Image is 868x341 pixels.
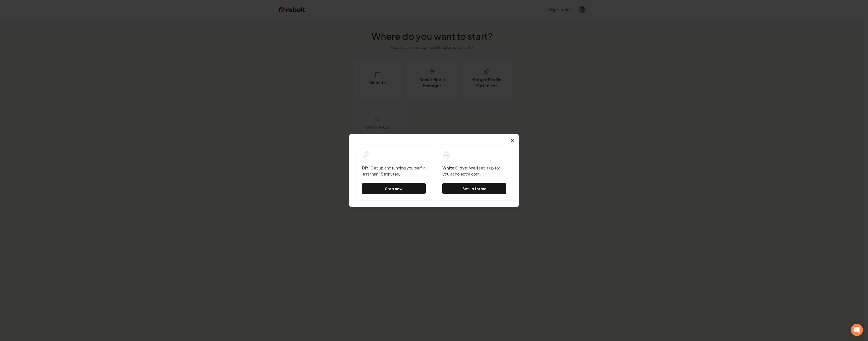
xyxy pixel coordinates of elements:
p: : Get up and running yourself in less than 15 minutes. [362,165,426,177]
p: : We'll set it up for you at no extra cost. [442,165,506,177]
a: Start now [362,183,426,194]
button: Set up for me [442,183,506,194]
strong: DIY [362,165,368,170]
strong: White Glove [442,165,467,170]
